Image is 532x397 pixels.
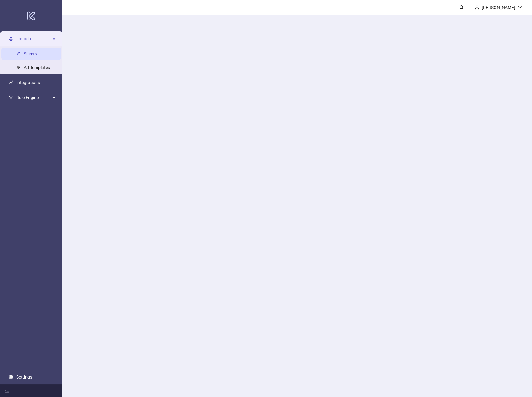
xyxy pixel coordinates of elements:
[479,4,518,11] div: [PERSON_NAME]
[5,389,9,393] span: menu-fold
[24,51,37,56] a: Sheets
[9,95,13,100] span: fork
[9,37,13,41] span: rocket
[16,33,51,45] span: Launch
[16,374,32,379] a: Settings
[475,5,479,10] span: user
[24,65,50,70] a: Ad Templates
[518,5,522,10] span: down
[16,80,40,85] a: Integrations
[459,5,464,9] span: bell
[16,91,51,104] span: Rule Engine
